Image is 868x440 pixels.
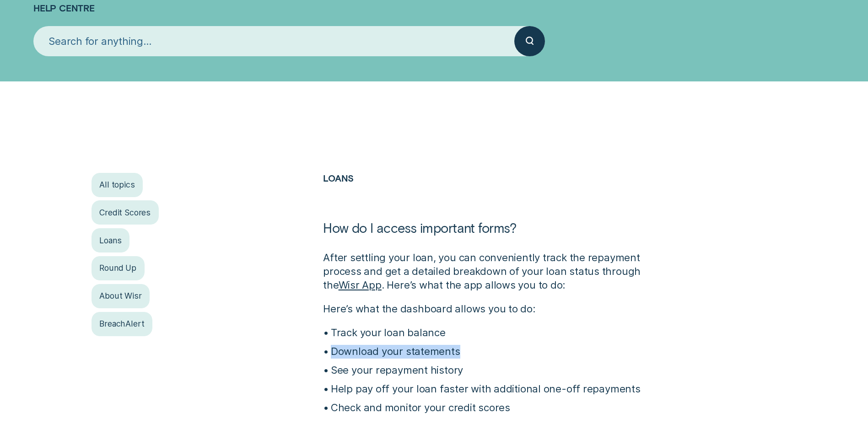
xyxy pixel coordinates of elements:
[331,401,661,415] p: Check and monitor your credit scores
[514,26,545,56] button: Submit your search query.
[92,312,152,336] a: BreachAlert
[92,173,143,197] a: All topics
[323,172,354,183] a: Loans
[331,364,661,377] p: See your repayment history
[33,26,514,56] input: Search for anything...
[323,251,661,292] p: After settling your loan, you can conveniently track the repayment process and get a detailed bre...
[339,279,382,291] a: Wisr App
[92,256,145,280] a: Round Up
[331,382,661,396] p: Help pay off your loan faster with additional one-off repayments
[323,220,661,251] h1: How do I access important forms?
[331,345,661,359] p: Download your statements
[323,302,661,316] p: Here’s what the dashboard allows you to do:
[323,173,661,220] h2: Loans
[92,200,159,225] a: Credit Scores
[92,228,130,252] a: Loans
[92,284,150,308] a: About Wisr
[331,326,661,340] p: Track your loan balance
